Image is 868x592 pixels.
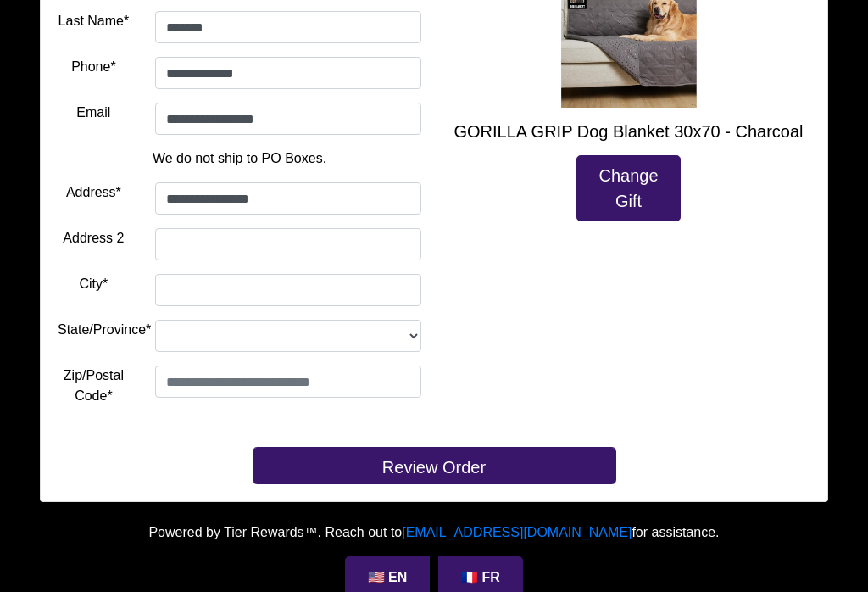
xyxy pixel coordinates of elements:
[447,121,810,142] h5: GORILLA GRIP Dog Blanket 30x70 - Charcoal
[58,11,130,31] label: Last Name*
[402,525,632,539] a: [EMAIL_ADDRESS][DOMAIN_NAME]
[58,366,130,406] label: Zip/Postal Code*
[576,155,681,221] a: Change Gift
[70,148,409,169] p: We do not ship to PO Boxes.
[58,320,151,340] label: State/Province*
[253,447,616,484] button: Review Order
[76,103,110,123] label: Email
[148,525,719,539] span: Powered by Tier Rewards™. Reach out to for assistance.
[66,182,121,203] label: Address*
[71,57,116,77] label: Phone*
[63,228,124,249] label: Address 2
[79,274,108,294] label: City*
